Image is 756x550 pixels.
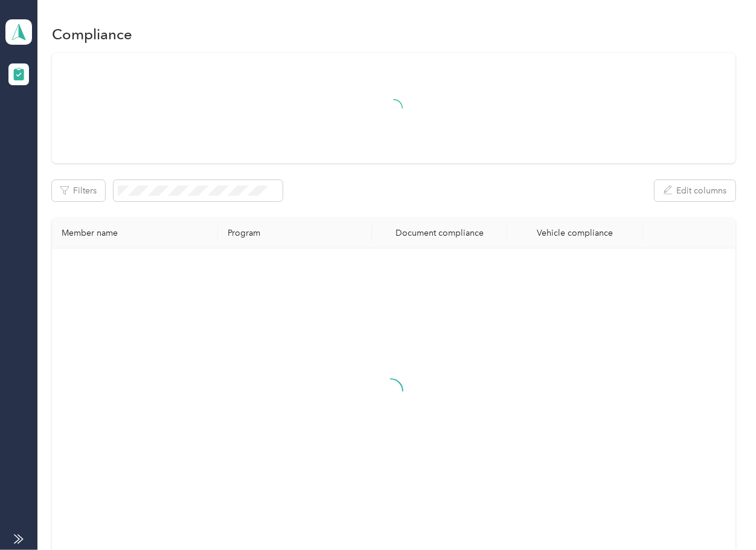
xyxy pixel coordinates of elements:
button: Edit columns [655,180,735,201]
div: Document compliance [382,228,498,238]
th: Program [218,218,372,248]
h1: Compliance [52,28,132,40]
th: Member name [52,218,218,248]
button: Filters [52,180,105,201]
div: Vehicle compliance [517,228,633,238]
iframe: Everlance-gr Chat Button Frame [688,482,756,550]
